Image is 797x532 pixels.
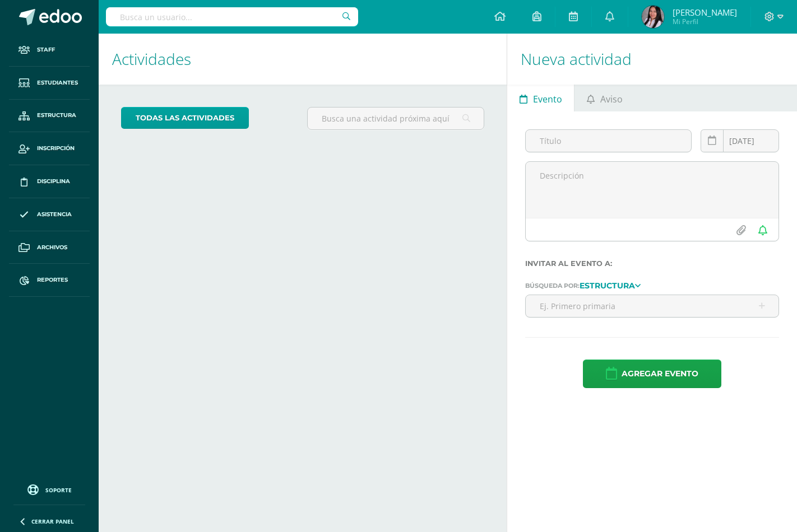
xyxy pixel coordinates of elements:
[9,132,90,165] a: Inscripción
[308,108,484,129] input: Busca una actividad próxima aquí...
[112,34,493,85] h1: Actividades
[622,360,698,388] span: Agregar evento
[525,282,580,290] span: Búsqueda por:
[580,281,635,291] strong: Estructura
[45,486,72,494] span: Soporte
[37,210,72,219] span: Asistencia
[13,482,85,497] a: Soporte
[642,6,664,28] img: 1c4a8e29229ca7cba10d259c3507f649.png
[37,276,68,284] span: Reportes
[526,130,691,152] input: Título
[9,165,90,198] a: Disciplina
[533,86,562,113] span: Evento
[507,85,574,111] a: Evento
[37,243,67,252] span: Archivos
[583,360,721,388] button: Agregar evento
[673,17,737,26] span: Mi Perfil
[31,517,74,525] span: Cerrar panel
[121,107,249,129] a: todas las Actividades
[9,34,90,67] a: Staff
[9,67,90,100] a: Estudiantes
[580,281,641,289] a: Estructura
[37,78,78,87] span: Estudiantes
[37,111,76,120] span: Estructura
[37,45,55,54] span: Staff
[106,7,358,26] input: Busca un usuario...
[9,264,90,297] a: Reportes
[9,100,90,133] a: Estructura
[37,144,75,153] span: Inscripción
[9,198,90,231] a: Asistencia
[37,177,70,186] span: Disciplina
[526,295,779,317] input: Ej. Primero primaria
[701,130,779,152] input: Fecha de entrega
[574,85,634,111] a: Aviso
[9,231,90,264] a: Archivos
[673,7,737,18] span: [PERSON_NAME]
[525,259,779,268] label: Invitar al evento a:
[521,34,784,85] h1: Nueva actividad
[600,86,623,113] span: Aviso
